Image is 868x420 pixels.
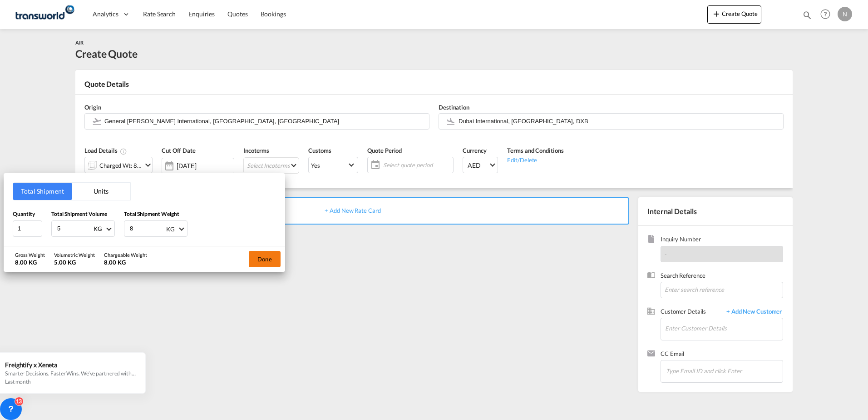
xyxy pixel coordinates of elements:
div: 8.00 KG [15,258,45,266]
button: Done [249,251,281,267]
div: 8.00 KG [104,258,147,266]
div: KG [166,225,175,233]
input: Enter weight [129,221,165,236]
button: Total Shipment [13,183,72,200]
div: Volumetric Weight [54,251,95,258]
div: KG [94,225,102,232]
span: Total Shipment Weight [124,210,179,217]
input: Enter volume [56,221,93,236]
div: Gross Weight [15,251,45,258]
div: 5.00 KG [54,258,95,266]
span: Total Shipment Volume [51,210,107,217]
input: Qty [13,220,42,237]
div: Chargeable Weight [104,251,147,258]
button: Units [72,183,130,200]
span: Quantity [13,210,35,217]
